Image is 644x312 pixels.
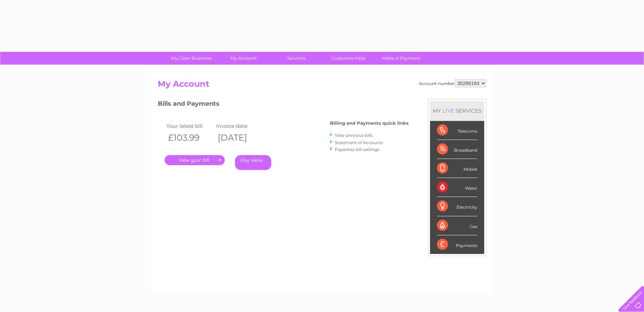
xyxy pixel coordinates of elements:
div: Water [437,178,477,197]
div: Mobile [437,159,477,178]
a: Services [268,52,325,65]
a: My Clear Business [163,52,220,65]
div: Electricity [437,197,477,216]
th: [DATE] [214,131,264,145]
a: Pay Here [235,155,271,170]
div: LIVE [441,107,456,114]
h3: Bills and Payments [158,99,409,111]
h4: Billing and Payments quick links [330,121,409,126]
h2: My Account [158,79,486,92]
div: Broadband [437,140,477,159]
div: Account number [419,79,486,87]
td: Your latest bill [165,121,214,131]
a: Statement of Accounts [335,140,383,145]
a: Customer Help [320,52,377,65]
a: My Account [215,52,272,65]
a: Make A Payment [373,52,430,65]
a: View previous bills [335,133,373,138]
th: £103.99 [165,131,214,145]
div: Telecoms [437,121,477,140]
div: MY SERVICES [430,101,484,121]
div: Gas [437,216,477,235]
div: Payments [437,235,477,254]
td: Invoice date [214,121,264,131]
a: Paperless bill settings [335,147,379,152]
a: . [165,155,225,165]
